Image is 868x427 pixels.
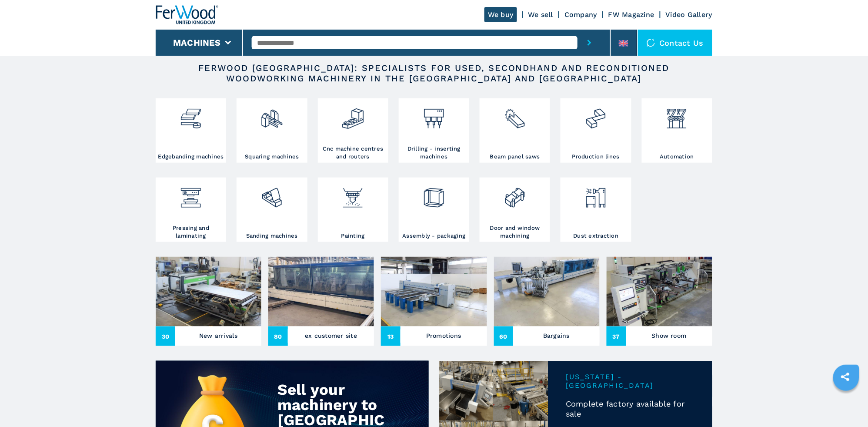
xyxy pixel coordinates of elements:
[504,180,527,209] img: lavorazione_porte_finestre_2.png
[173,37,221,48] button: Machines
[381,326,401,346] span: 13
[578,30,601,56] button: submit-button
[268,326,288,346] span: 80
[564,10,597,19] a: Company
[504,101,527,130] img: sezionatrici_2.png
[156,257,261,346] a: New arrivals30New arrivals
[305,329,357,342] h3: ex customer site
[426,329,461,342] h3: Promotions
[184,63,684,84] h2: FERWOOD [GEOGRAPHIC_DATA]: SPECIALISTS FOR USED, SECONDHAND AND RECONDITIONED WOODWORKING MACHINE...
[660,153,694,161] h3: Automation
[482,224,548,240] h3: Door and window machining
[156,178,226,242] a: Pressing and laminating
[490,153,540,161] h3: Beam panel saws
[179,101,202,130] img: bordatrici_1.png
[260,180,284,209] img: levigatrici_2.png
[835,366,856,388] a: sharethis
[401,145,467,161] h3: Drilling - inserting machines
[574,232,619,240] h3: Dust extraction
[561,98,631,163] a: Production lines
[318,98,388,163] a: Cnc machine centres and routers
[341,232,365,240] h3: Painting
[422,101,445,130] img: foratrici_inseritrici_2.png
[156,257,261,326] img: New arrivals
[607,257,712,326] img: Show room
[341,180,364,209] img: verniciatura_1.png
[494,257,600,326] img: Bargains
[156,98,226,163] a: Edgebanding machines
[494,257,600,346] a: Bargains60Bargains
[561,178,631,242] a: Dust extraction
[399,178,469,242] a: Assembly - packaging
[179,180,202,209] img: pressa-strettoia.png
[199,329,237,342] h3: New arrivals
[381,257,487,326] img: Promotions
[584,101,608,130] img: linee_di_produzione_2.png
[665,101,688,130] img: automazione.png
[320,145,386,161] h3: Cnc machine centres and routers
[584,180,608,209] img: aspirazione_1.png
[381,257,487,346] a: Promotions13Promotions
[607,326,626,346] span: 37
[647,38,655,47] img: Contact us
[543,329,570,342] h3: Bargains
[399,98,469,163] a: Drilling - inserting machines
[268,257,374,326] img: ex customer site
[318,178,388,242] a: Painting
[246,232,298,240] h3: Sanding machines
[237,98,307,163] a: Squaring machines
[402,232,465,240] h3: Assembly - packaging
[158,153,224,161] h3: Edgebanding machines
[237,178,307,242] a: Sanding machines
[572,153,620,161] h3: Production lines
[831,388,861,420] iframe: Chat
[608,10,654,19] a: FW Magazine
[245,153,299,161] h3: Squaring machines
[638,30,713,56] div: Contact us
[158,224,224,240] h3: Pressing and laminating
[480,178,550,242] a: Door and window machining
[422,180,445,209] img: montaggio_imballaggio_2.png
[156,5,218,24] img: Ferwood
[528,10,554,19] a: We sell
[666,10,712,19] a: Video Gallery
[156,326,175,346] span: 30
[480,98,550,163] a: Beam panel saws
[484,7,517,22] a: We buy
[260,101,284,130] img: squadratrici_2.png
[494,326,514,346] span: 60
[642,98,712,163] a: Automation
[268,257,374,346] a: ex customer site80ex customer site
[652,329,687,342] h3: Show room
[607,257,712,346] a: Show room37Show room
[341,101,364,130] img: centro_di_lavoro_cnc_2.png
